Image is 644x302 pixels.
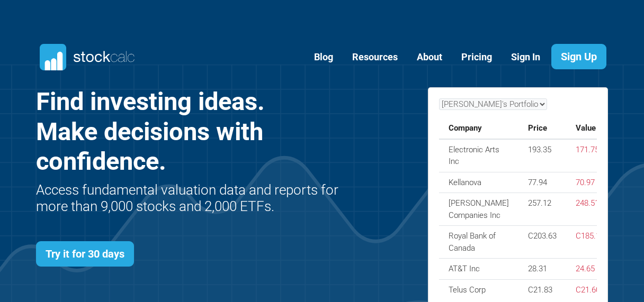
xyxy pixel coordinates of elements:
a: Blog [306,44,341,70]
td: C185.13 [566,226,614,259]
td: 248.51 [566,193,614,226]
td: 77.94 [518,172,566,193]
h2: Access fundamental valuation data and reports for more than 9,000 stocks and 2,000 ETFs. [36,182,363,215]
td: 70.97 [566,172,614,193]
td: Telus Corp [439,279,518,300]
h1: Find investing ideas. Make decisions with confidence. [36,87,363,176]
td: C203.63 [518,226,566,259]
td: 24.65 [566,259,614,280]
td: 171.75 [566,139,614,172]
a: Sign Up [551,44,606,69]
td: 257.12 [518,193,566,226]
td: 28.31 [518,259,566,280]
th: Price [518,118,566,139]
a: Pricing [453,44,500,70]
a: Sign In [503,44,548,70]
td: Kellanova [439,172,518,193]
td: 193.35 [518,139,566,172]
a: Try it for 30 days [36,241,134,267]
a: Resources [344,44,406,70]
td: C21.83 [518,279,566,300]
td: Electronic Arts Inc [439,139,518,172]
th: Value [566,118,614,139]
td: [PERSON_NAME] Companies Inc [439,193,518,226]
td: Royal Bank of Canada [439,226,518,259]
a: About [409,44,450,70]
th: Company [439,118,518,139]
td: AT&T Inc [439,259,518,280]
td: C21.60 [566,279,614,300]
